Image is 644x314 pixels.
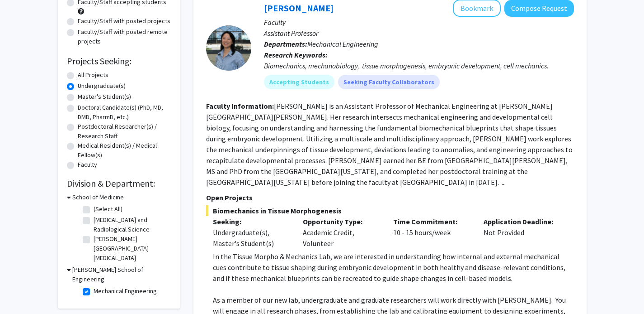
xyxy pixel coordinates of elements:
[213,227,290,249] div: Undergraduate(s), Master's Student(s)
[264,28,574,39] p: Assistant Professor
[264,60,574,71] div: Biomechanics, mechanobiology, tissue morphogenesis, embryonic development, cell mechanics.
[264,2,334,14] a: [PERSON_NAME]
[78,141,171,160] label: Medical Resident(s) / Medical Fellow(s)
[94,204,122,214] label: (Select All)
[78,16,170,26] label: Faculty/Staff with posted projects
[78,92,131,101] label: Master's Student(s)
[94,215,169,234] label: [MEDICAL_DATA] and Radiological Science
[213,216,290,227] p: Seeking:
[78,81,126,91] label: Undergraduate(s)
[393,216,470,227] p: Time Commitment:
[78,27,171,46] label: Faculty/Staff with posted remote projects
[484,216,560,227] p: Application Deadline:
[213,251,574,284] p: In the Tissue Morpho & Mechanics Lab, we are interested in understanding how internal and externa...
[78,122,171,141] label: Postdoctoral Researcher(s) / Research Staff
[94,234,169,263] label: [PERSON_NAME][GEOGRAPHIC_DATA][MEDICAL_DATA]
[264,39,307,48] b: Departments:
[72,265,171,284] h3: [PERSON_NAME] School of Engineering
[264,50,328,59] b: Research Keywords:
[94,286,157,296] label: Mechanical Engineering
[264,17,574,28] p: Faculty
[206,192,574,203] p: Open Projects
[206,101,274,111] b: Faculty Information:
[72,193,124,202] h3: School of Medicine
[206,205,574,216] span: Biomechanics in Tissue Morphogenesis
[307,39,378,48] span: Mechanical Engineering
[78,103,171,122] label: Doctoral Candidate(s) (PhD, MD, DMD, PharmD, etc.)
[264,75,334,89] mat-chip: Accepting Students
[78,160,97,169] label: Faculty
[67,178,171,189] h2: Division & Department:
[78,70,108,80] label: All Projects
[296,216,386,249] div: Academic Credit, Volunteer
[303,216,380,227] p: Opportunity Type:
[338,75,440,89] mat-chip: Seeking Faculty Collaborators
[206,101,573,187] fg-read-more: [PERSON_NAME] is an Assistant Professor of Mechanical Engineering at [PERSON_NAME][GEOGRAPHIC_DAT...
[477,216,567,249] div: Not Provided
[67,56,171,67] h2: Projects Seeking:
[386,216,477,249] div: 10 - 15 hours/week
[7,273,38,307] iframe: Chat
